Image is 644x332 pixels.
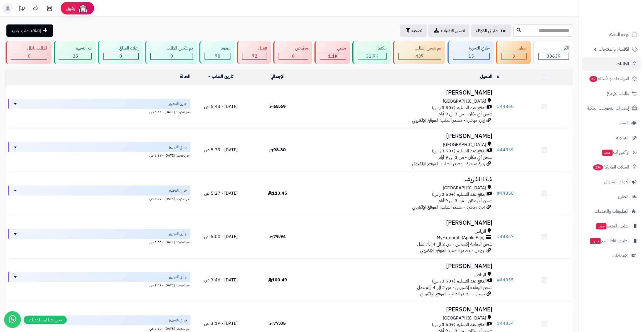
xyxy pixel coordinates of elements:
a: العميل [480,73,492,80]
span: لوحة التحكم [609,31,629,38]
div: مكتمل [358,45,387,51]
a: السلات المتروكة236 [582,160,641,174]
div: الطلب باطل [11,45,47,51]
span: تصفية [412,27,422,34]
a: #44859 [497,147,514,153]
span: الدفع عند التسليم (+3.50 ر.س) [432,105,487,111]
a: الطلب باطل 0 [4,41,53,64]
span: [DATE] - 3:46 ص [204,277,238,283]
span: الأقسام والمنتجات [599,45,629,53]
img: ai-face.png [77,3,89,14]
span: المدونة [616,134,628,142]
span: 1.1K [328,53,338,60]
div: 0 [279,53,308,60]
span: طلبات الإرجاع [607,90,629,97]
a: المدونة [582,131,641,144]
a: معلق 3 [495,41,532,64]
span: 33639 [547,53,561,60]
span: # [497,233,500,240]
a: الكل33639 [532,41,574,64]
a: #44860 [497,103,514,110]
a: تم عكس الطلب 0 [144,41,198,64]
span: [DATE] - 5:00 ص [204,233,238,240]
span: [GEOGRAPHIC_DATA] [443,185,486,191]
span: 77.05 [269,320,286,327]
span: العملاء [618,119,628,127]
span: الإعدادات [613,252,628,259]
a: تطبيق المتجرجديد [582,219,641,233]
span: 39 [589,76,597,82]
div: معلق [501,45,526,51]
span: الدفع عند التسليم (+3.50 ر.س) [432,321,487,328]
a: تم التجهيز 25 [53,41,97,64]
span: 98.30 [269,147,286,153]
span: 79.94 [269,233,286,240]
span: [DATE] - 5:39 ص [204,147,238,153]
span: شحن اليمامة إكسبرس - من 2 الى 4 أيام عمل [417,284,492,291]
a: مرفوض 0 [272,41,313,64]
div: 0 [104,53,138,60]
span: الدفع عند التسليم (+3.50 ر.س) [432,148,487,154]
a: إعادة المبلغ 0 [97,41,144,64]
a: ملغي 1.1K [313,41,351,64]
a: التقارير [582,190,641,203]
span: 68.69 [269,103,286,110]
span: [DATE] - 5:43 ص [204,103,238,110]
div: 31898 [358,53,386,60]
span: رفيق [66,5,75,12]
span: 15 [468,53,474,60]
a: إشعارات التحويلات البنكية [582,101,641,115]
a: تطبيق نقاط البيعجديد [582,234,641,247]
a: الطلبات [582,57,641,71]
span: الرياض [475,228,486,235]
span: شحن أي مكان - من 3 الى 9 أيام [438,154,492,161]
h3: شذا الشريف [308,176,492,183]
a: مكتمل 31.9K [351,41,392,64]
span: التطبيقات والخدمات [594,207,628,215]
a: لوحة التحكم [582,28,641,41]
span: زيارة مباشرة - مصدر الطلب: الموقع الإلكتروني [412,117,485,124]
a: طلباتي المُوكلة [471,24,511,37]
div: فشل [242,45,267,51]
span: إشعارات التحويلات البنكية [587,104,629,112]
span: جديد [596,223,606,229]
a: #44858 [497,190,514,197]
div: 0 [151,53,193,60]
span: جاري التجهيز [169,101,187,106]
span: شحن اليمامة إكسبرس - من 2 الى 4 أيام عمل [417,241,492,247]
span: # [497,103,500,110]
span: التقارير [618,193,628,200]
span: زيارة مباشرة - مصدر الطلب: الموقع الإلكتروني [412,204,485,210]
span: جديد [590,238,601,244]
span: 100.49 [268,277,287,283]
div: 437 [399,53,441,60]
span: MyFatoorah (Apple Pay) [437,235,485,241]
span: إضافة طلب جديد [11,27,41,34]
a: طلبات الإرجاع [582,87,641,100]
h3: [PERSON_NAME] [308,90,492,96]
a: الإعدادات [582,249,641,262]
span: تطبيق نقاط البيع [590,237,628,245]
span: شحن أي مكان - من 3 الى 9 أيام [438,197,492,204]
span: جاري التجهيز [169,274,187,280]
span: المراجعات والأسئلة [589,75,629,83]
span: 0 [28,53,31,60]
span: الدفع عند التسليم (+3.50 ر.س) [432,191,487,198]
h3: [PERSON_NAME] [308,306,492,313]
div: تم عكس الطلب [150,45,193,51]
img: logo-2.png [606,16,639,27]
div: 0 [11,53,47,60]
span: الدفع عند التسليم (+3.50 ر.س) [432,278,487,284]
span: 113.45 [268,190,287,197]
div: اخر تحديث: [DATE] - 3:46 ص [8,282,190,288]
a: وآتس آبجديد [582,146,641,159]
h3: [PERSON_NAME] [308,133,492,139]
a: جاري التجهيز 15 [446,41,495,64]
a: تم شحن الطلب 437 [392,41,446,64]
div: 3 [502,53,526,60]
div: ملغي [320,45,346,51]
a: # [497,73,500,80]
span: 78 [215,53,220,60]
span: الطلبات [616,60,629,68]
div: تم التجهيز [59,45,91,51]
